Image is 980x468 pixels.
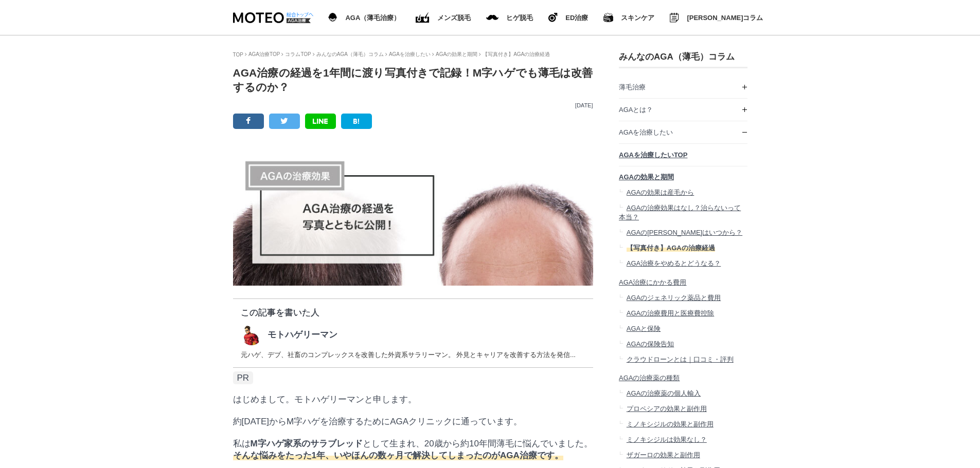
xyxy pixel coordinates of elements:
a: AGA治療をやめるとどうなる？ [619,256,747,271]
a: TOP [233,52,243,58]
p: [DATE] [233,102,593,108]
a: AGAとは？ [619,99,747,121]
a: AGAの治療薬の種類 [619,367,747,386]
a: みんなのMOTEOコラム [PERSON_NAME]コラム [670,11,763,25]
a: AGAの治療薬の個人輸入 [619,386,747,401]
span: AGAの治療薬の個人輸入 [626,389,700,397]
a: AGAを治療したいTOP [619,144,747,166]
p: 約[DATE]からM字ハゲを治療するためにAGAクリニックに通っています。 [233,416,593,427]
img: AGAの治療経過を写真とともに公開！ [233,137,593,286]
p: モトハゲリーマン [268,329,337,341]
span: AGA治療をやめるとどうなる？ [626,259,720,267]
a: AGAの保険告知 [619,336,747,352]
a: ED（勃起不全）治療 メンズ脱毛 [416,10,471,25]
a: AGAの効果と期間 [619,166,747,185]
p: この記事を書いた人 [241,307,585,319]
span: AGAを治療したい [619,128,673,136]
a: モトハゲリーマン モトハゲリーマン [241,324,337,345]
span: PR [233,371,254,384]
span: メンズ脱毛 [437,14,471,21]
img: MOTEO AGA [233,12,311,23]
li: 【写真付き】AGAの治療経過 [479,51,550,58]
a: コラムTOP [285,51,311,57]
span: AGAの治療薬の種類 [619,374,680,382]
p: はじめまして。モトハゲリーマンと申します。 [233,394,593,405]
h3: みんなのAGA（薄毛）コラム [619,51,747,63]
dd: 元ハゲ、デブ、社畜のコンプレックスを改善した外資系サラリーマン。 外見とキャリアを改善する方法を発信... [241,350,585,360]
span: AGAと保険 [626,325,660,332]
span: クラウドローンとは｜口コミ・評判 [626,355,733,363]
span: ザガーロの効果と副作用 [626,451,700,459]
a: AGA（薄毛治療） AGA（薄毛治療） [328,11,401,24]
a: 【写真付き】AGAの治療経過 [619,240,715,256]
span: スキンケア [621,14,654,21]
img: AGA（薄毛治療） [328,13,338,22]
span: ミノキシジルの効果と副作用 [626,420,713,428]
img: ED（勃起不全）治療 [416,12,430,23]
span: AGAとは？ [619,106,653,114]
h1: AGA治療の経過を1年間に渡り写真付きで記録！M字ハゲでも薄毛は改善するのか？ [233,66,593,95]
img: LINE [313,119,328,124]
span: 薄毛治療 [619,83,646,91]
a: AGAと保険 [619,321,747,336]
a: ヒゲ脱毛 ED治療 [548,11,588,24]
a: ザガーロの効果と副作用 [619,447,747,463]
a: 薄毛治療 [619,76,747,98]
p: 私は として生まれ、20歳から約10年間薄毛に悩んでいました。 [233,438,593,461]
span: AGAの効果は産毛から [626,189,693,196]
a: AGAの効果と期間 [436,51,477,57]
span: そんな悩みをたった1年、いやほんの数ヶ月で解決してしまったのがAGA治療です。 [233,451,563,460]
img: ヒゲ脱毛 [548,13,558,22]
span: AGAの保険告知 [626,340,673,348]
span: ミノキシジルは効果なし？ [626,436,706,443]
a: ミノキシジルは効果なし？ [619,432,747,447]
span: ED治療 [565,14,588,21]
a: AGAを治療したい [619,121,747,143]
img: メンズ脱毛 [486,15,498,20]
a: みんなのAGA（薄毛）コラム [316,51,384,57]
span: 【写真付き】AGAの治療経過 [626,244,715,252]
span: プロペシアの効果と副作用 [626,405,706,413]
a: AGA治療TOP [248,51,280,57]
span: AGAの治療費用と医療費控除 [626,309,714,317]
span: AGA（薄毛治療） [345,14,400,21]
img: モトハゲリーマン [241,324,262,345]
a: プロペシアの効果と副作用 [619,401,747,417]
span: AGAの[PERSON_NAME]はいつから？ [626,229,742,236]
span: AGAの効果と期間 [619,173,674,181]
span: AGAのジェネリック薬品と費用 [626,294,720,302]
strong: M字ハゲ家系のサラブレッド [251,439,363,448]
a: AGAのジェネリック薬品と費用 [619,290,747,306]
span: ヒゲ脱毛 [506,14,533,21]
img: みんなのMOTEOコラム [670,13,679,23]
a: クラウドローンとは｜口コミ・評判 [619,352,747,367]
a: AGAの治療効果はなし？治らないって本当？ [619,200,747,225]
a: AGA治療にかかる費用 [619,271,747,290]
a: メンズ脱毛 ヒゲ脱毛 [486,12,533,23]
a: AGAの[PERSON_NAME]はいつから？ [619,225,747,240]
img: 総合トップへ [286,12,314,17]
span: AGAを治療したいTOP [619,151,687,159]
a: AGAを治療したい [389,51,431,57]
span: AGAの治療効果はなし？治らないって本当？ [619,204,741,221]
a: AGAの効果は産毛から [619,185,747,200]
a: AGAの治療費用と医療費控除 [619,306,747,321]
span: [PERSON_NAME]コラム [687,14,763,21]
span: AGA治療にかかる費用 [619,278,686,286]
a: ミノキシジルの効果と副作用 [619,417,747,432]
img: B! [353,119,360,124]
a: スキンケア [603,11,654,24]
